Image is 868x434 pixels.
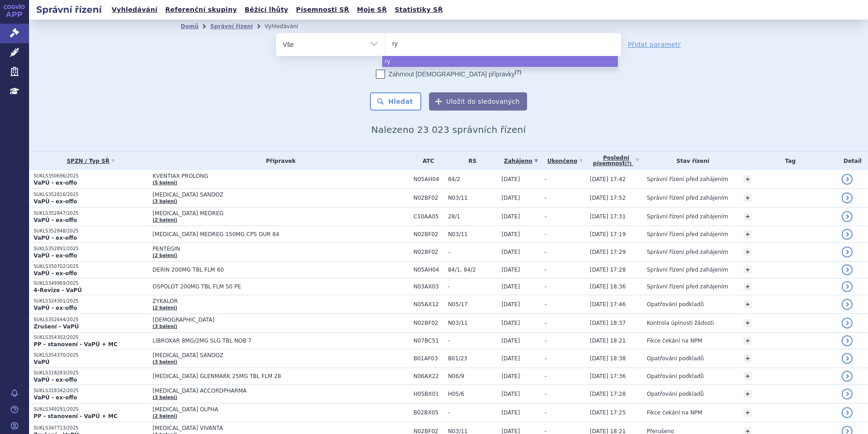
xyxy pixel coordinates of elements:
[414,267,444,273] span: N05AH04
[842,299,853,310] a: detail
[842,371,853,382] a: detail
[647,338,702,344] span: Fikce čekání na NPM
[448,355,497,362] span: B01/23
[414,355,444,362] span: B01AF03
[153,352,380,358] span: [MEDICAL_DATA] SANDOZ
[590,213,626,220] span: [DATE] 17:31
[628,40,681,49] a: Přidat parametr
[502,155,540,167] a: Zahájeno
[34,228,148,234] p: SUKLS352848/2025
[34,388,148,394] p: SUKLS318342/2025
[429,92,527,111] button: Uložit do sledovaných
[34,298,148,304] p: SUKLS324301/2025
[448,391,497,397] span: H05/6
[153,388,380,394] span: [MEDICAL_DATA] ACCORDPHARMA
[502,320,520,326] span: [DATE]
[502,176,520,182] span: [DATE]
[34,210,148,217] p: SUKLS352847/2025
[545,231,547,237] span: -
[34,317,148,323] p: SUKLS352644/2025
[744,266,752,274] a: +
[448,409,497,416] span: -
[448,373,497,379] span: N06/9
[382,56,618,67] li: ry
[545,320,547,326] span: -
[34,252,77,259] strong: VaPÚ - ex-offo
[739,151,837,170] th: Tag
[153,359,177,364] a: (3 balení)
[590,373,626,379] span: [DATE] 17:36
[153,246,380,252] span: PENTEGIN
[545,267,547,273] span: -
[842,229,853,240] a: detail
[448,195,497,201] span: N03/11
[842,335,853,346] a: detail
[29,3,109,16] h2: Správní řízení
[744,409,752,417] a: +
[34,334,148,341] p: SUKLS354302/2025
[34,425,148,431] p: SUKLS347713/2025
[34,155,148,167] a: SPZN / Typ SŘ
[502,301,520,308] span: [DATE]
[153,283,380,290] span: OSPOLOT 200MG TBL FLM 50 PE
[448,176,497,182] span: 84/2
[34,341,118,348] strong: PP - stanovení - VaPÚ + MC
[448,231,497,237] span: N03/11
[647,409,702,416] span: Fikce čekání na NPM
[242,4,291,16] a: Běžící lhůty
[590,231,626,237] span: [DATE] 17:19
[370,92,421,111] button: Hledat
[842,281,853,292] a: detail
[647,213,728,220] span: Správní řízení před zahájením
[34,235,77,241] strong: VaPÚ - ex-offo
[414,283,444,290] span: N03AX03
[502,391,520,397] span: [DATE]
[414,373,444,379] span: N06AX22
[34,406,148,413] p: SUKLS349291/2025
[414,301,444,308] span: N05AX12
[34,305,77,311] strong: VaPÚ - ex-offo
[744,390,752,398] a: +
[590,391,626,397] span: [DATE] 17:28
[448,283,497,290] span: -
[842,264,853,275] a: detail
[414,231,444,237] span: N02BF02
[448,301,497,308] span: N05/17
[371,124,526,135] span: Nalezeno 23 023 správních řízení
[265,20,310,33] li: Vyhledávání
[163,4,240,16] a: Referenční skupiny
[153,217,177,222] a: (2 balení)
[842,192,853,203] a: detail
[34,359,49,365] strong: VaPÚ
[34,280,148,287] p: SUKLS349969/2025
[744,354,752,363] a: +
[502,409,520,416] span: [DATE]
[842,174,853,185] a: detail
[414,213,444,220] span: C10AA05
[502,355,520,362] span: [DATE]
[837,151,868,170] th: Detail
[34,173,148,179] p: SUKLS350696/2025
[744,212,752,221] a: +
[590,151,642,170] a: Poslednípísemnost(?)
[590,338,626,344] span: [DATE] 18:21
[502,231,520,237] span: [DATE]
[414,338,444,344] span: N07BC51
[515,69,521,75] abbr: (?)
[590,409,626,416] span: [DATE] 17:25
[647,249,728,255] span: Správní řízení před zahájením
[34,217,77,223] strong: VaPÚ - ex-offo
[448,249,497,255] span: -
[414,176,444,182] span: N05AH04
[647,391,704,397] span: Opatřování podkladů
[392,4,445,16] a: Statistiky SŘ
[545,409,547,416] span: -
[414,195,444,201] span: N02BF02
[647,355,704,362] span: Opatřování podkladů
[502,195,520,201] span: [DATE]
[744,319,752,327] a: +
[153,210,380,217] span: [MEDICAL_DATA] MEDREG
[744,372,752,380] a: +
[842,389,853,399] a: detail
[642,151,739,170] th: Stav řízení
